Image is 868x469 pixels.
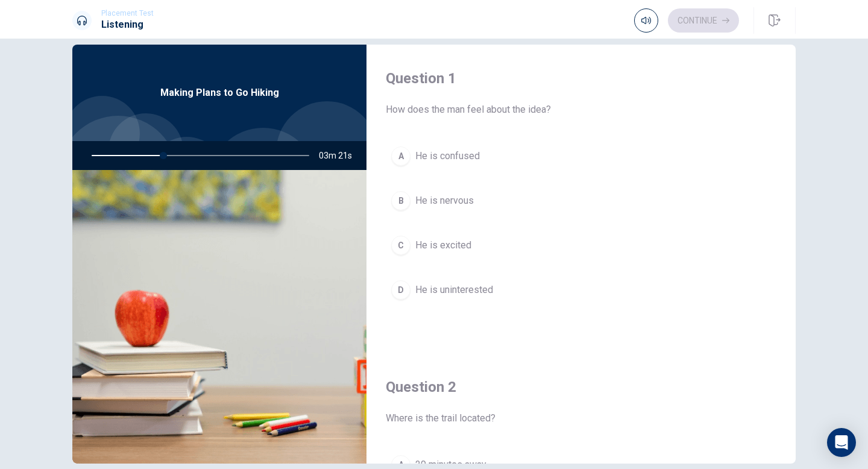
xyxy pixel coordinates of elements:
div: D [391,280,410,300]
span: He is excited [415,238,471,253]
img: Making Plans to Go Hiking [72,170,366,464]
span: 03m 21s [319,141,362,170]
button: AHe is confused [386,141,776,171]
span: He is confused [415,149,480,163]
span: Making Plans to Go Hiking [160,86,279,100]
div: Open Intercom Messenger [827,428,856,457]
button: BHe is nervous [386,186,776,216]
span: He is nervous [415,194,474,208]
h1: Listening [101,17,154,32]
button: DHe is uninterested [386,275,776,305]
h4: Question 2 [386,377,776,397]
h4: Question 1 [386,69,776,88]
div: A [391,146,410,166]
span: How does the man feel about the idea? [386,102,776,117]
div: C [391,236,410,255]
div: B [391,191,410,210]
button: CHe is excited [386,230,776,260]
span: Placement Test [101,9,154,17]
span: Where is the trail located? [386,411,776,426]
span: He is uninterested [415,283,493,297]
